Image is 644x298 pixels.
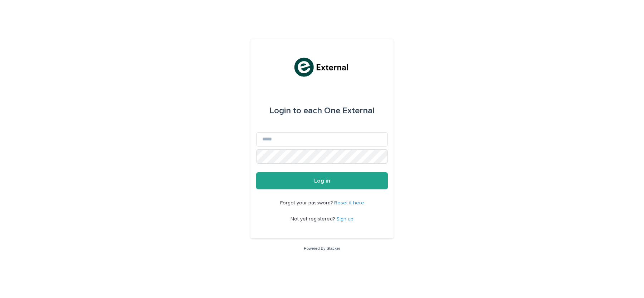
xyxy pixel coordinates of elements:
[291,217,336,222] span: Not yet registered?
[336,217,353,222] a: Sign up
[314,178,330,184] span: Log in
[269,101,375,121] div: each One External
[334,200,364,205] a: Reset it here
[256,172,388,189] button: Log in
[292,56,351,78] img: bc51vvfgR2QLHU84CWIQ
[304,246,340,250] a: Powered By Stacker
[269,106,301,115] span: Login to
[280,200,334,205] span: Forgot your password?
